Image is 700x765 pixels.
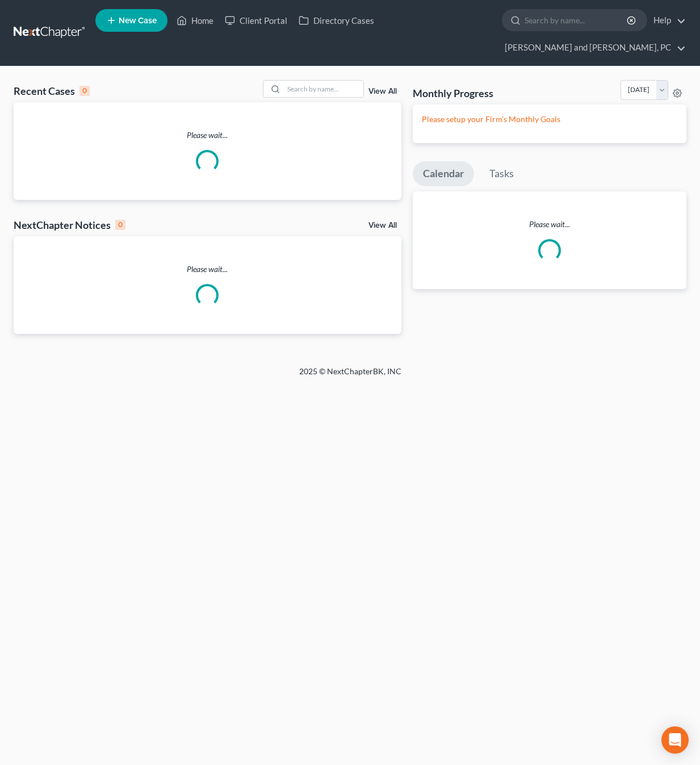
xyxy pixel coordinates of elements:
a: View All [368,87,397,95]
div: NextChapter Notices [14,218,125,232]
p: Please setup your Firm's Monthly Goals [422,114,677,125]
a: Calendar [413,161,474,186]
a: Tasks [479,161,524,186]
input: Search by name... [284,81,363,97]
a: Client Portal [219,10,293,31]
h3: Monthly Progress [413,86,493,100]
div: 0 [79,86,90,96]
div: Open Intercom Messenger [661,726,689,754]
p: Please wait... [413,219,686,230]
a: Home [171,10,219,31]
span: New Case [119,16,157,25]
div: 0 [115,220,125,230]
a: Directory Cases [293,10,380,31]
p: Please wait... [14,264,401,275]
div: 2025 © NextChapterBK, INC [27,366,674,386]
input: Search by name... [525,10,628,31]
div: Recent Cases [14,84,90,98]
a: Help [648,10,686,31]
p: Please wait... [14,129,401,141]
a: View All [368,221,397,229]
a: [PERSON_NAME] and [PERSON_NAME], PC [499,37,686,58]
